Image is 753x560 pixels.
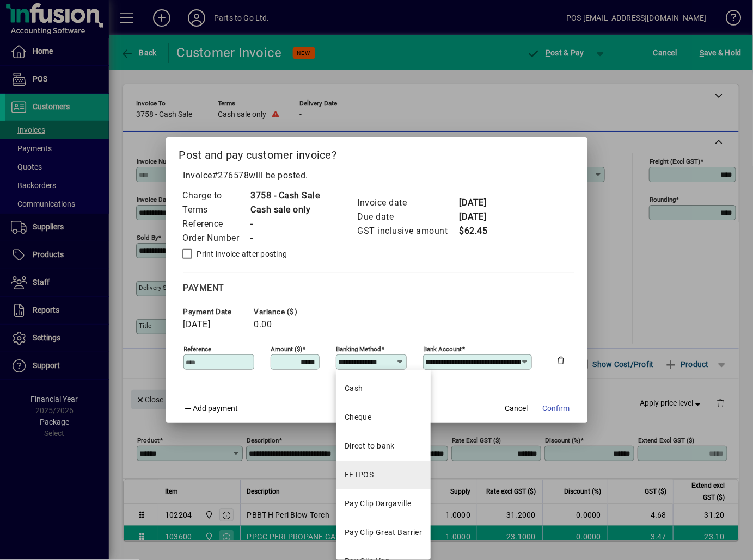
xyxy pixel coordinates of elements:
mat-label: Bank Account [424,345,462,352]
div: Pay Clip Great Barrier [345,527,423,538]
td: [DATE] [459,196,503,210]
td: $62.45 [459,224,503,238]
td: Due date [357,210,459,224]
mat-label: Banking method [336,345,382,352]
div: Direct to bank [345,440,395,452]
span: Add payment [193,404,238,413]
div: Pay Clip Dargaville [345,498,411,509]
mat-label: Amount ($) [271,345,303,352]
td: 3758 - Cash Sale [250,189,320,203]
span: Payment [183,283,225,293]
mat-option: Direct to bank [336,432,431,461]
button: Confirm [538,399,574,419]
td: - [250,217,320,231]
button: Cancel [499,399,534,419]
span: #276578 [212,170,249,181]
span: [DATE] [183,320,211,329]
td: Reference [182,217,250,231]
mat-option: EFTPOS [336,461,431,489]
span: Confirm [543,403,570,414]
mat-option: Pay Clip Dargaville [336,489,431,518]
mat-label: Reference [184,345,212,352]
td: Invoice date [357,196,459,210]
span: Cancel [505,403,528,414]
label: Print invoice after posting [195,248,287,259]
span: Variance ($) [254,308,320,316]
mat-option: Pay Clip Great Barrier [336,518,431,547]
mat-option: Cash [336,374,431,403]
td: - [250,231,320,245]
p: Invoice will be posted . [179,169,574,182]
span: Payment date [183,308,249,316]
div: EFTPOS [345,469,374,481]
span: 0.00 [254,320,272,329]
td: GST inclusive amount [357,224,459,238]
mat-option: Cheque [336,403,431,432]
td: [DATE] [459,210,503,224]
td: Charge to [182,189,250,203]
div: Cash [345,383,363,394]
button: Add payment [179,399,243,419]
td: Order Number [182,231,250,245]
h2: Post and pay customer invoice? [166,137,587,169]
td: Terms [182,203,250,217]
div: Cheque [345,412,372,423]
td: Cash sale only [250,203,320,217]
